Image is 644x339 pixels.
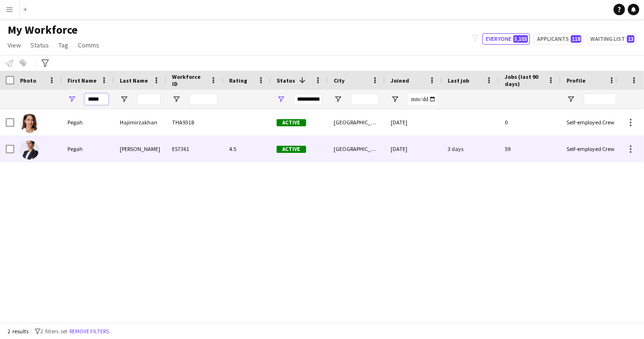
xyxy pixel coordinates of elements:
[334,95,342,104] button: Open Filter Menu
[328,136,385,162] div: [GEOGRAPHIC_DATA]
[40,328,67,335] span: 2 filters set
[8,23,77,37] span: My Workforce
[571,35,581,43] span: 118
[4,39,25,51] a: View
[277,146,306,153] span: Active
[74,39,103,51] a: Comms
[67,77,96,84] span: First Name
[627,35,634,43] span: 13
[328,109,385,135] div: [GEOGRAPHIC_DATA]
[505,73,544,87] span: Jobs (last 90 days)
[385,136,442,162] div: [DATE]
[513,35,528,43] span: 5,103
[67,95,76,104] button: Open Filter Menu
[85,94,108,105] input: First Name Filter Input
[166,109,223,135] div: THA9318
[20,77,36,84] span: Photo
[27,39,53,51] a: Status
[55,39,72,51] a: Tag
[391,95,399,104] button: Open Filter Menu
[58,41,68,49] span: Tag
[442,136,499,162] div: 3 days
[62,109,114,135] div: Pegah
[166,136,223,162] div: ES7361
[408,94,436,105] input: Joined Filter Input
[189,94,218,105] input: Workforce ID Filter Input
[114,136,166,162] div: [PERSON_NAME]
[567,77,586,84] span: Profile
[567,95,575,104] button: Open Filter Menu
[499,136,561,162] div: 59
[30,41,49,49] span: Status
[334,77,345,84] span: City
[20,141,39,160] img: Pegah Safdari
[584,94,616,105] input: Profile Filter Input
[561,136,622,162] div: Self-employed Crew
[62,136,114,162] div: Pegah
[534,33,583,45] button: Applicants118
[587,33,636,45] button: Waiting list13
[39,57,51,69] app-action-btn: Advanced filters
[229,77,247,84] span: Rating
[114,109,166,135] div: Hajimirzakhan
[8,41,21,49] span: View
[67,326,111,337] button: Remove filters
[78,41,99,49] span: Comms
[120,77,148,84] span: Last Name
[223,136,271,162] div: 4.5
[385,109,442,135] div: [DATE]
[482,33,530,45] button: Everyone5,103
[499,109,561,135] div: 0
[561,109,622,135] div: Self-employed Crew
[277,119,306,126] span: Active
[20,114,39,133] img: Pegah Hajimirzakhan
[277,77,295,84] span: Status
[277,95,285,104] button: Open Filter Menu
[172,73,206,87] span: Workforce ID
[351,94,379,105] input: City Filter Input
[391,77,409,84] span: Joined
[172,95,181,104] button: Open Filter Menu
[137,94,161,105] input: Last Name Filter Input
[120,95,128,104] button: Open Filter Menu
[448,77,469,84] span: Last job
